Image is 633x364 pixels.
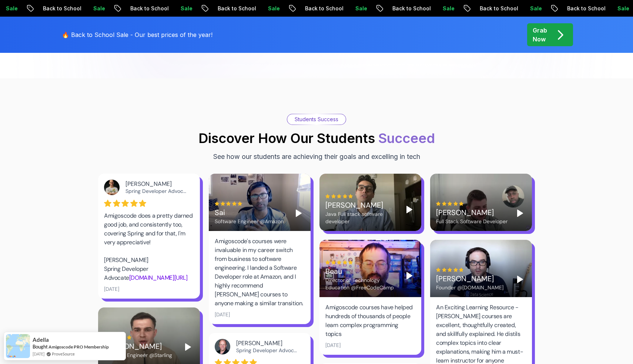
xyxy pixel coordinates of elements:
[436,207,508,218] div: [PERSON_NAME]
[48,344,109,350] a: Amigoscode PRO Membership
[293,207,305,219] button: Play
[104,285,119,293] div: [DATE]
[295,116,338,123] p: Students Success
[36,5,86,12] p: Back to School
[325,210,398,225] div: Java Full stack software developer
[6,334,30,358] img: provesource social proof notification image
[62,30,212,39] p: 🔥 Back to School Sale - Our best prices of the year!
[325,341,341,349] div: [DATE]
[403,270,415,282] button: Play
[198,131,435,146] h2: Discover How Our Students
[129,274,188,282] a: [DOMAIN_NAME][URL]
[378,130,435,146] span: Succeed
[523,5,547,12] p: Sale
[33,337,49,343] span: Adella
[215,311,230,318] div: [DATE]
[104,211,194,282] div: Amigoscode does a pretty darned good job, and consistently too, covering Spring and for that, I'm...
[33,344,48,350] span: Bought
[236,347,302,354] a: Spring Developer Advocate
[436,273,503,284] div: [PERSON_NAME]
[473,5,523,12] p: Back to School
[236,340,299,347] div: [PERSON_NAME]
[436,284,503,291] div: Founder @[DOMAIN_NAME]
[182,341,194,353] button: Play
[125,188,191,194] a: Spring Developer Advocate
[560,5,610,12] p: Back to School
[348,5,372,12] p: Sale
[125,188,188,194] div: Spring Developer Advocate
[123,5,174,12] p: Back to School
[125,180,188,188] div: [PERSON_NAME]
[174,5,197,12] p: Sale
[213,152,420,162] p: See how our students are achieving their goals and excelling in tech
[533,26,547,44] p: Grab Now
[403,204,415,215] button: Play
[215,218,284,225] div: Software Engineer @Amazon
[325,303,415,339] div: Amigoscode courses have helped hundreds of thousands of people learn complex programming topics
[325,276,398,291] div: Director of Technology Education @FreeCodeCamp
[33,351,44,357] span: [DATE]
[52,351,75,357] a: ProveSource
[211,5,261,12] p: Back to School
[215,339,230,354] img: Dan Vega avatar
[514,207,526,219] button: Play
[261,5,285,12] p: Sale
[104,351,172,359] div: Software Engineer @Starling
[298,5,348,12] p: Back to School
[325,200,398,210] div: [PERSON_NAME]
[104,180,120,195] img: Josh Long avatar
[86,5,110,12] p: Sale
[325,266,398,276] div: Beau
[514,273,526,285] button: Play
[385,5,436,12] p: Back to School
[436,5,459,12] p: Sale
[236,347,299,354] div: Spring Developer Advocate
[215,237,305,308] div: Amigoscode's courses were invaluable in my career switch from business to software engineering. I...
[436,218,508,225] div: Full Stack Software Developer
[215,207,284,218] div: Sai
[104,341,172,351] div: [PERSON_NAME]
